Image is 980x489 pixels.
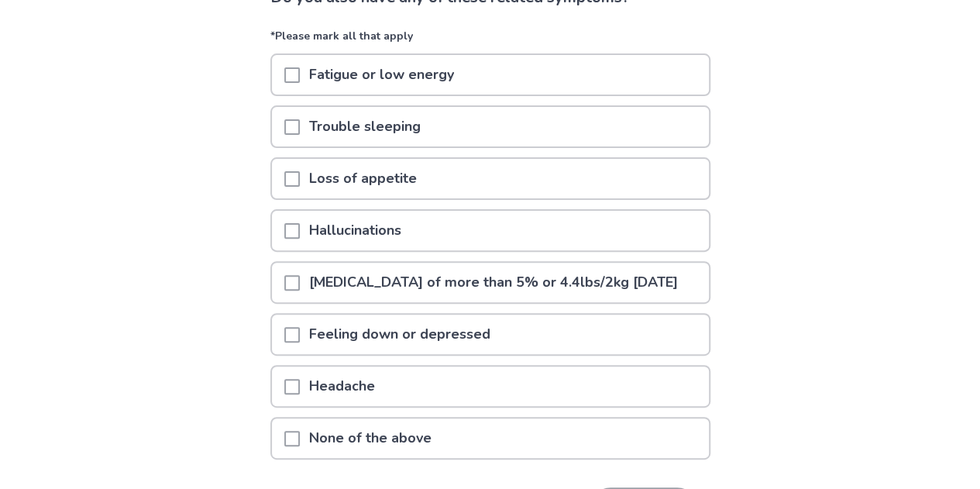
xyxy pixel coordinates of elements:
p: Headache [300,367,384,406]
p: Fatigue or low energy [300,55,463,95]
p: None of the above [300,418,441,458]
p: Hallucinations [300,211,411,250]
p: Feeling down or depressed [300,315,500,354]
p: Trouble sleeping [300,107,430,146]
p: Loss of appetite [300,159,426,198]
p: [MEDICAL_DATA] of more than 5% or 4.4lbs/2kg [DATE] [300,263,687,302]
p: *Please mark all that apply [270,28,710,53]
